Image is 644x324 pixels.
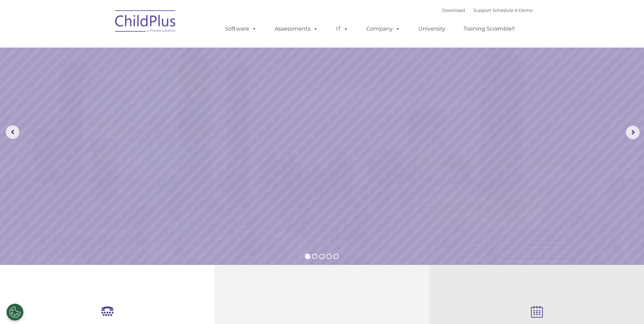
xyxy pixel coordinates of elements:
[329,22,355,36] a: IT
[438,192,545,221] a: Learn More
[493,7,533,13] a: Schedule A Demo
[442,7,533,13] font: |
[442,7,465,13] a: Download
[473,7,491,13] a: Support
[411,22,452,36] a: University
[218,22,263,36] a: Software
[457,22,521,36] a: Training Scramble!!
[6,304,23,321] button: Cookies Settings
[268,22,325,36] a: Assessments
[360,22,407,36] a: Company
[112,5,180,39] img: ChildPlus by Procare Solutions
